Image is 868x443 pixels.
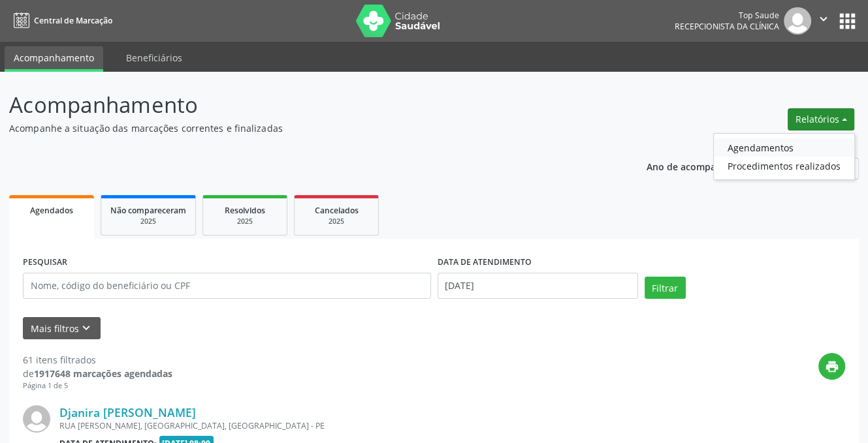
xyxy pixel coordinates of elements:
[825,359,839,374] i: print
[647,158,762,174] p: Ano de acompanhamento
[9,89,604,121] p: Acompanhamento
[675,10,779,21] div: Top Saude
[23,367,172,380] div: de
[23,353,172,367] div: 61 itens filtrados
[212,217,278,226] div: 2025
[59,420,649,431] div: RUA [PERSON_NAME], [GEOGRAPHIC_DATA], [GEOGRAPHIC_DATA] - PE
[713,133,855,180] ul: Relatórios
[9,121,604,135] p: Acompanhe a situação das marcações correntes e finalizadas
[34,367,172,380] strong: 1917648 marcações agendadas
[304,217,369,226] div: 2025
[315,205,359,216] span: Cancelados
[23,252,67,273] label: PESQUISAR
[784,7,811,35] img: img
[438,252,532,273] label: DATA DE ATENDIMENTO
[23,317,101,340] button: Mais filtroskeyboard_arrow_down
[23,405,50,433] img: img
[30,205,73,216] span: Agendados
[438,273,638,299] input: Selecione um intervalo
[5,46,103,72] a: Acompanhamento
[34,15,112,26] span: Central de Marcação
[675,21,779,32] span: Recepcionista da clínica
[818,353,845,380] button: print
[23,273,431,299] input: Nome, código do beneficiário ou CPF
[714,157,854,175] a: Procedimentos realizados
[836,10,859,33] button: apps
[110,205,186,216] span: Não compareceram
[110,217,186,226] div: 2025
[816,12,831,26] i: 
[79,321,93,335] i: keyboard_arrow_down
[714,138,854,157] a: Agendamentos
[59,405,196,420] a: Djanira [PERSON_NAME]
[9,10,112,31] a: Central de Marcação
[225,205,265,216] span: Resolvidos
[23,380,172,391] div: Página 1 de 5
[811,7,836,35] button: 
[645,277,686,299] button: Filtrar
[117,46,191,69] a: Beneficiários
[788,108,854,130] button: Relatórios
